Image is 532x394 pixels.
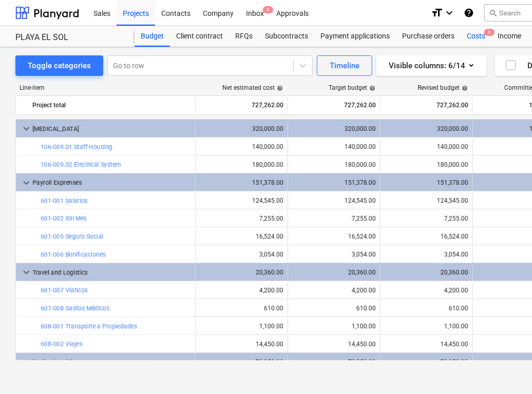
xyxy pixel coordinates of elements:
[292,287,376,294] div: 4,200.00
[385,323,468,330] div: 1,100.00
[292,269,376,276] div: 20,360.00
[292,323,376,330] div: 1,100.00
[41,197,88,204] a: 601-001 Salarios
[484,29,495,36] span: 3
[329,84,375,91] div: Target budget
[292,161,376,168] div: 180,000.00
[385,197,468,204] div: 124,545.00
[200,233,283,240] div: 16,524.00
[292,251,376,258] div: 3,054.00
[385,305,468,312] div: 610.00
[222,84,283,91] div: Net estimated cost
[389,59,474,72] div: Visible columns : 6/14
[461,26,491,47] div: Costs
[385,269,468,276] div: 20,360.00
[15,84,195,91] div: Line-item
[41,143,112,150] a: 106-009.01 Staff Housing
[20,266,32,279] span: keyboard_arrow_down
[292,125,376,132] div: 320,000.00
[367,85,375,91] span: help
[385,161,468,168] div: 180,000.00
[263,6,273,13] span: 3
[396,26,461,47] a: Purchase orders
[41,305,109,312] a: 607-008 Gastos Médicos
[443,7,455,19] i: keyboard_arrow_down
[200,179,283,186] div: 151,378.00
[385,179,468,186] div: 151,378.00
[41,215,87,222] a: 601-002 XIII Mes
[200,323,283,330] div: 1,100.00
[292,179,376,186] div: 151,378.00
[417,84,468,91] div: Revised budget
[464,7,474,19] i: Knowledge base
[200,161,283,168] div: 180,000.00
[170,26,229,47] a: Client contract
[200,143,283,150] div: 140,000.00
[15,32,122,43] div: PLAYA EL SOL
[292,215,376,222] div: 7,255.00
[376,55,487,76] button: Visible columns:6/14
[292,143,376,150] div: 140,000.00
[491,26,527,47] a: Income
[28,59,91,72] div: Toggle categories
[200,97,283,113] div: 727,262.00
[20,176,32,189] span: keyboard_arrow_down
[15,55,103,76] button: Toggle categories
[41,251,106,258] a: 601-006 Bonificaciones
[20,356,32,368] span: keyboard_arrow_down
[292,341,376,348] div: 14,450.00
[200,125,283,132] div: 320,000.00
[489,9,497,17] span: search
[32,121,191,137] div: [MEDICAL_DATA]
[32,97,191,113] div: Project total
[275,85,283,91] span: help
[460,85,468,91] span: help
[200,197,283,204] div: 124,545.00
[292,197,376,204] div: 124,545.00
[32,354,191,370] div: Professional Fees
[200,305,283,312] div: 610.00
[229,26,259,47] a: RFQs
[200,359,283,366] div: 70,850.00
[135,26,170,47] div: Budget
[20,123,32,135] span: keyboard_arrow_down
[314,26,396,47] a: Payment applications
[385,143,468,150] div: 140,000.00
[292,97,376,113] div: 727,262.00
[385,287,468,294] div: 4,200.00
[385,341,468,348] div: 14,450.00
[385,215,468,222] div: 7,255.00
[41,287,88,294] a: 601-007 Viaticos
[385,251,468,258] div: 3,054.00
[200,341,283,348] div: 14,450.00
[41,341,82,348] a: 608-002 Viajes
[461,26,491,47] a: Costs3
[385,97,468,113] div: 727,262.00
[41,161,121,168] a: 106-009.02 Electrical System
[292,233,376,240] div: 16,524.00
[259,26,314,47] a: Subcontracts
[200,269,283,276] div: 20,360.00
[292,305,376,312] div: 610.00
[385,233,468,240] div: 16,524.00
[385,359,468,366] div: 70,850.00
[32,264,191,281] div: Travel and Logistics
[330,59,359,72] div: Timeline
[431,7,443,19] i: format_size
[292,359,376,366] div: 70,850.00
[32,174,191,191] div: Payroll Exprenses
[200,287,283,294] div: 4,200.00
[41,323,137,330] a: 608-001 Transporte a Propiedades
[200,251,283,258] div: 3,054.00
[481,345,532,394] iframe: Chat Widget
[317,55,372,76] button: Timeline
[41,233,103,240] a: 601-005 Seguro Social
[200,215,283,222] div: 7,255.00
